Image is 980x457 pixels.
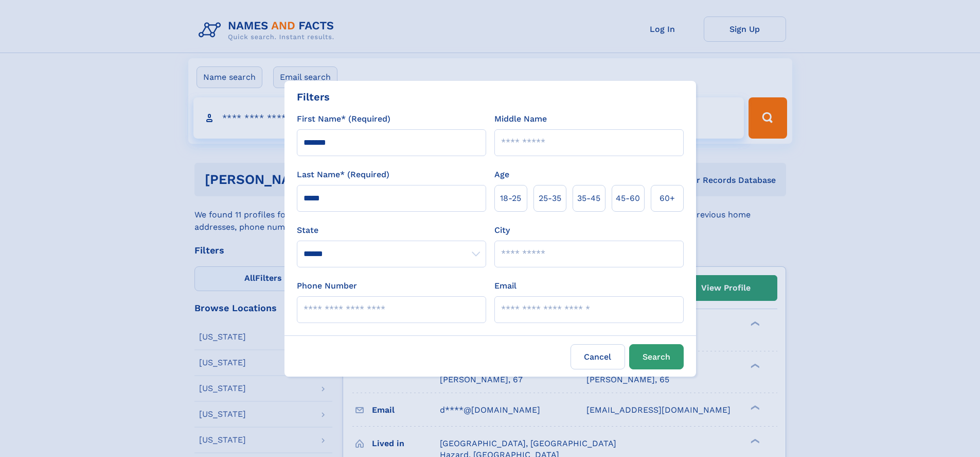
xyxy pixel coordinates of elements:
[571,344,625,369] label: Cancel
[629,344,684,369] button: Search
[494,168,509,181] label: Age
[577,192,600,205] span: 35‑45
[660,192,675,205] span: 60+
[539,192,561,205] span: 25‑35
[616,192,640,205] span: 45‑60
[494,113,547,125] label: Middle Name
[297,224,486,236] label: State
[297,280,357,292] label: Phone Number
[297,168,389,181] label: Last Name* (Required)
[494,224,510,236] label: City
[500,192,521,205] span: 18‑25
[494,280,516,292] label: Email
[297,89,330,105] div: Filters
[297,113,390,125] label: First Name* (Required)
